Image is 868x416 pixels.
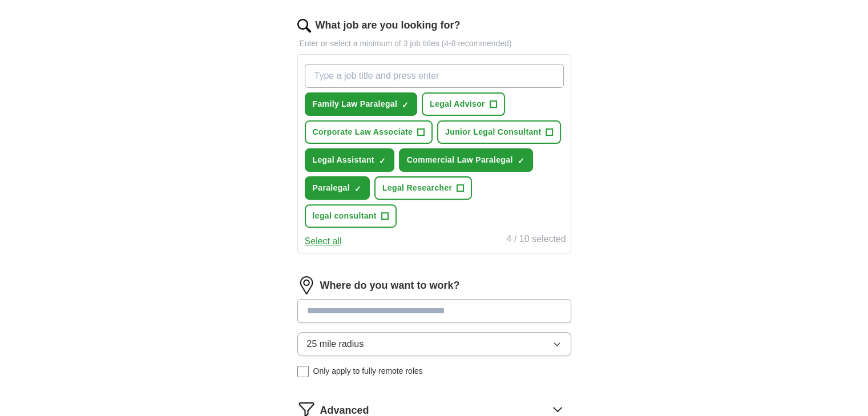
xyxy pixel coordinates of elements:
button: 25 mile radius [297,332,571,356]
button: Family Law Paralegal✓ [305,92,418,116]
span: Junior Legal Consultant [445,126,541,138]
button: Commercial Law Paralegal✓ [399,148,533,172]
button: Legal Researcher [374,176,472,200]
span: Legal Advisor [430,98,485,110]
span: Only apply to fully remote roles [313,365,423,377]
button: Junior Legal Consultant [437,120,561,144]
span: 25 mile radius [307,337,364,351]
img: location.png [297,276,316,294]
span: Legal Assistant [313,154,374,166]
span: ✓ [518,156,524,165]
p: Enter or select a minimum of 3 job titles (4-8 recommended) [297,38,571,50]
span: ✓ [402,100,409,110]
button: legal consultant [305,204,397,228]
span: Corporate Law Associate [313,126,413,138]
button: Corporate Law Associate [305,120,433,144]
span: ✓ [379,156,386,165]
span: Legal Researcher [382,182,452,194]
div: 4 / 10 selected [506,232,566,248]
input: Only apply to fully remote roles [297,366,309,377]
span: legal consultant [313,210,377,222]
button: Paralegal✓ [305,176,370,200]
input: Type a job title and press enter [305,64,564,88]
button: Legal Advisor [422,92,505,116]
span: ✓ [354,184,361,193]
span: Family Law Paralegal [313,98,398,110]
label: Where do you want to work? [320,278,460,293]
img: search.png [297,19,311,33]
button: Legal Assistant✓ [305,148,394,172]
label: What job are you looking for? [316,18,461,33]
span: Paralegal [313,182,350,194]
button: Select all [305,235,342,248]
span: Commercial Law Paralegal [407,154,513,166]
